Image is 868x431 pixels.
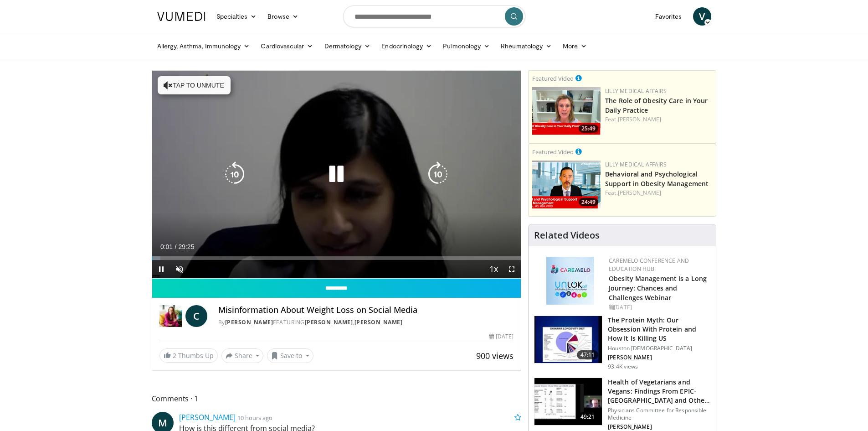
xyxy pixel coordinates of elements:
img: 606f2b51-b844-428b-aa21-8c0c72d5a896.150x105_q85_crop-smart_upscale.jpg [534,378,602,426]
img: Dr. Carolynn Francavilla [159,305,182,327]
a: Pulmonology [437,37,495,55]
a: 47:11 The Protein Myth: Our Obsession With Protein and How It Is Killing US Houston [DEMOGRAPHIC_... [534,316,710,370]
a: V [693,7,711,26]
span: Comments 1 [152,393,522,405]
div: By FEATURING , [218,318,514,327]
button: Playback Rate [484,260,503,278]
small: 10 hours ago [237,414,272,422]
img: VuMedi Logo [157,12,205,21]
p: [PERSON_NAME] [608,423,710,431]
button: Fullscreen [503,260,521,278]
a: Behavioral and Psychological Support in Obesity Management [605,170,709,188]
button: Tap to unmute [158,76,231,94]
div: Progress Bar [152,256,521,260]
img: e1208b6b-349f-4914-9dd7-f97803bdbf1d.png.150x105_q85_crop-smart_upscale.png [532,87,601,135]
button: Save to [267,348,313,363]
a: [PERSON_NAME] [305,318,353,326]
small: Featured Video [532,74,574,83]
video-js: Video Player [152,71,521,279]
a: Lilly Medical Affairs [605,161,667,168]
span: 2 [173,351,176,360]
small: Featured Video [532,148,574,156]
a: [PERSON_NAME] [179,412,236,422]
a: [PERSON_NAME] [618,189,661,197]
a: [PERSON_NAME] [354,318,403,326]
h3: The Protein Myth: Our Obsession With Protein and How It Is Killing US [608,316,710,343]
button: Unmute [170,260,189,278]
span: 900 views [476,350,514,361]
a: The Role of Obesity Care in Your Daily Practice [605,96,708,114]
a: CaReMeLO Conference and Education Hub [609,257,689,273]
a: C [185,305,207,327]
div: [DATE] [489,332,514,341]
p: Physicians Committee for Responsible Medicine [608,407,710,421]
a: 25:49 [532,87,601,135]
div: Feat. [605,189,712,197]
p: [PERSON_NAME] [608,354,710,361]
a: Browse [262,7,304,26]
a: Obesity Management is a Long Journey: Chances and Challenges Webinar [609,274,707,302]
div: [DATE] [609,303,709,312]
p: 93.4K views [608,363,638,370]
a: Cardiovascular [255,37,318,55]
span: 49:21 [577,412,599,421]
a: More [557,37,592,55]
img: b7b8b05e-5021-418b-a89a-60a270e7cf82.150x105_q85_crop-smart_upscale.jpg [534,316,602,363]
a: Rheumatology [495,37,557,55]
h4: Misinformation About Weight Loss on Social Media [218,305,514,315]
button: Pause [152,260,170,278]
a: Allergy, Asthma, Immunology [152,37,256,55]
span: 47:11 [577,350,599,359]
a: [PERSON_NAME] [618,115,661,123]
h4: Related Videos [534,230,600,241]
h3: Health of Vegetarians and Vegans: Findings From EPIC-[GEOGRAPHIC_DATA] and Othe… [608,378,710,405]
a: 24:49 [532,161,601,208]
a: Endocrinology [376,37,437,55]
span: 0:01 [160,243,173,250]
p: Houston [DEMOGRAPHIC_DATA] [608,345,710,352]
button: Share [221,348,264,363]
a: Favorites [650,7,688,26]
input: Search topics, interventions [343,5,525,27]
img: 45df64a9-a6de-482c-8a90-ada250f7980c.png.150x105_q85_autocrop_double_scale_upscale_version-0.2.jpg [546,257,594,305]
a: [PERSON_NAME] [225,318,273,326]
a: Lilly Medical Affairs [605,87,667,95]
span: 25:49 [579,125,598,133]
a: Dermatology [319,37,376,55]
a: Specialties [211,7,262,26]
a: 2 Thumbs Up [159,348,218,363]
img: ba3304f6-7838-4e41-9c0f-2e31ebde6754.png.150x105_q85_crop-smart_upscale.png [532,161,601,208]
div: Feat. [605,115,712,124]
span: / [175,243,177,250]
span: 24:49 [579,198,598,206]
span: 29:25 [178,243,194,250]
